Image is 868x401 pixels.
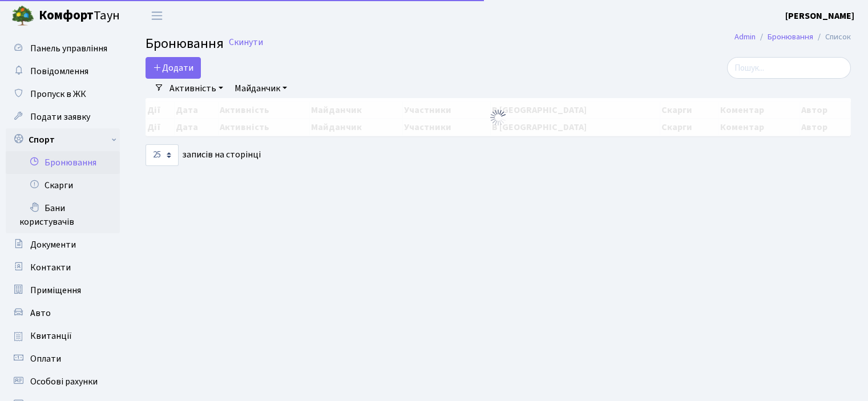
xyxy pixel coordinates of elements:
img: Обробка... [489,108,507,127]
img: logo.png [11,5,34,27]
button: Додати [146,57,201,79]
span: Панель управління [30,42,107,55]
input: Пошук... [727,57,851,79]
select: записів на сторінці [146,144,179,166]
nav: breadcrumb [717,25,868,49]
a: Бронювання [6,151,120,174]
a: Бани користувачів [6,197,120,233]
span: Таун [39,6,120,26]
a: [PERSON_NAME] [785,9,854,23]
a: Admin [734,31,756,43]
a: Пропуск в ЖК [6,83,120,106]
span: Подати заявку [30,111,90,123]
a: Скарги [6,174,120,197]
label: записів на сторінці [146,144,261,166]
a: Бронювання [768,31,813,43]
span: Особові рахунки [30,375,98,388]
li: Список [813,31,851,43]
a: Авто [6,302,120,325]
span: Приміщення [30,284,81,297]
span: Контакти [30,261,71,274]
a: Контакти [6,256,120,279]
span: Квитанції [30,330,72,342]
a: Приміщення [6,279,120,302]
a: Панель управління [6,37,120,60]
span: Пропуск в ЖК [30,88,86,100]
span: Авто [30,307,51,319]
b: Комфорт [39,6,94,25]
a: Квитанції [6,325,120,347]
span: Бронювання [146,34,224,54]
span: Документи [30,238,76,251]
a: Спорт [6,128,120,151]
b: [PERSON_NAME] [785,10,854,22]
a: Оплати [6,347,120,370]
button: Переключити навігацію [143,6,171,25]
a: Активність [165,79,228,98]
a: Подати заявку [6,106,120,128]
a: Повідомлення [6,60,120,83]
span: Повідомлення [30,65,88,78]
a: Скинути [229,37,263,48]
a: Документи [6,233,120,256]
span: Оплати [30,353,61,365]
a: Майданчик [230,79,292,98]
a: Особові рахунки [6,370,120,393]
